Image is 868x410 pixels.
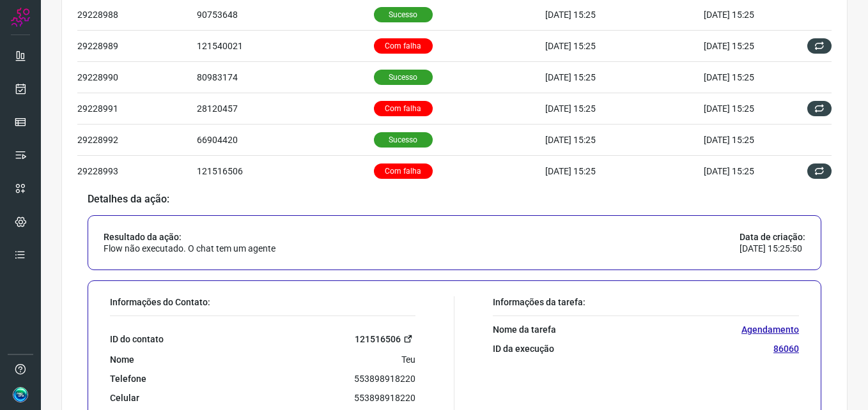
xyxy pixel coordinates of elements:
[11,8,30,27] img: Logo
[110,296,415,308] p: Informações do Contato:
[77,61,197,93] td: 29228990
[545,61,704,93] td: [DATE] 15:25
[77,124,197,155] td: 29228992
[13,387,28,402] img: d1faacb7788636816442e007acca7356.jpg
[374,38,433,54] p: Com falha
[374,7,433,22] p: Sucesso
[773,343,799,354] p: 86060
[545,30,704,61] td: [DATE] 15:25
[493,324,556,335] p: Nome da tarefa
[704,61,793,93] td: [DATE] 15:25
[110,373,146,384] p: Telefone
[355,331,415,346] a: 121516506
[354,373,415,384] p: 553898918220
[104,243,275,254] p: Flow não executado. O chat tem um agente
[704,155,793,186] td: [DATE] 15:25
[374,163,433,179] p: Com falha
[545,124,704,155] td: [DATE] 15:25
[197,155,374,186] td: 121516506
[197,30,374,61] td: 121540021
[374,101,433,116] p: Com falha
[704,93,793,124] td: [DATE] 15:25
[401,354,415,365] p: Teu
[740,243,805,254] p: [DATE] 15:25:50
[77,155,197,186] td: 29228993
[374,70,433,85] p: Sucesso
[741,324,799,335] p: Agendamento
[197,124,374,155] td: 66904420
[77,30,197,61] td: 29228989
[197,93,374,124] td: 28120457
[110,392,139,404] p: Celular
[545,155,704,186] td: [DATE] 15:25
[493,296,799,308] p: Informações da tarefa:
[354,392,415,404] p: 553898918220
[110,354,134,365] p: Nome
[493,343,554,354] p: ID da execução
[704,30,793,61] td: [DATE] 15:25
[104,231,275,243] p: Resultado da ação:
[545,93,704,124] td: [DATE] 15:25
[740,231,805,243] p: Data de criação:
[704,124,793,155] td: [DATE] 15:25
[77,93,197,124] td: 29228991
[110,333,164,345] p: ID do contato
[374,132,433,148] p: Sucesso
[197,61,374,93] td: 80983174
[88,194,821,205] p: Detalhes da ação:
